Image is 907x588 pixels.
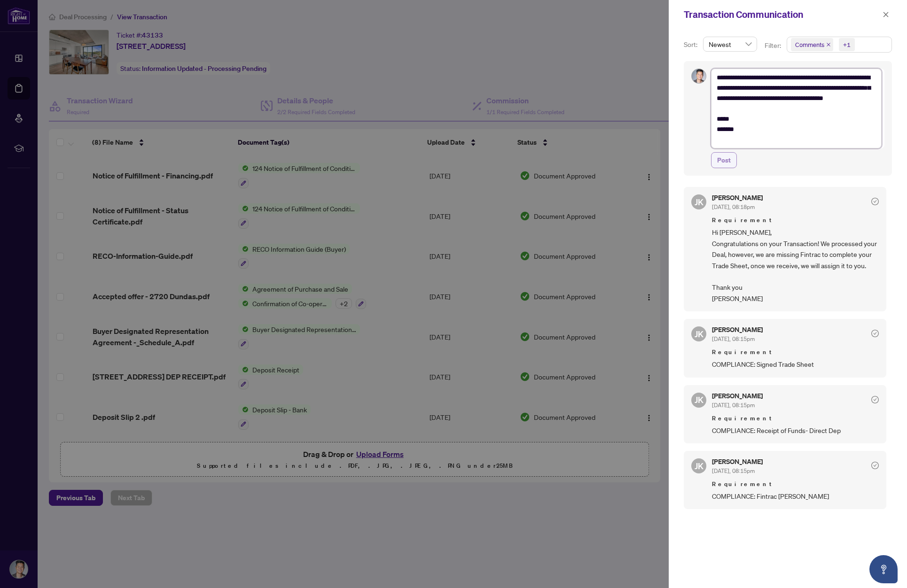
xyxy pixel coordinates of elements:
span: [DATE], 08:15pm [712,467,755,474]
span: Newest [709,37,751,51]
span: close [883,11,889,18]
h5: [PERSON_NAME] [712,393,763,399]
p: Filter: [765,40,782,51]
span: JK [695,195,704,209]
span: check-circle [871,462,879,469]
span: Requirement [712,348,879,357]
span: check-circle [871,198,879,205]
h5: [PERSON_NAME] [712,326,763,333]
div: +1 [843,40,851,49]
span: COMPLIANCE: Fintrac [PERSON_NAME] [712,491,879,502]
span: Post [717,153,731,168]
img: Profile Icon [692,69,706,83]
p: Sort: [684,39,699,50]
span: Requirement [712,480,879,489]
span: [DATE], 08:18pm [712,203,755,210]
span: JK [695,459,704,472]
span: Requirement [712,414,879,423]
h5: [PERSON_NAME] [712,458,763,465]
button: Post [711,152,737,168]
div: Transaction Communication [684,8,880,22]
span: Hi [PERSON_NAME], Congratulations on your Transaction! We processed your Deal, however, we are mi... [712,227,879,304]
span: check-circle [871,330,879,337]
span: COMPLIANCE: Receipt of Funds- Direct Dep [712,425,879,436]
span: Comments [795,40,824,49]
span: [DATE], 08:15pm [712,335,755,342]
span: JK [695,327,704,340]
span: check-circle [871,396,879,403]
span: Comments [791,38,833,51]
h5: [PERSON_NAME] [712,194,763,201]
span: close [826,42,831,47]
button: Open asap [869,555,898,583]
span: Requirement [712,216,879,225]
span: COMPLIANCE: Signed Trade Sheet [712,359,879,370]
span: [DATE], 08:15pm [712,402,755,409]
span: JK [695,393,704,406]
